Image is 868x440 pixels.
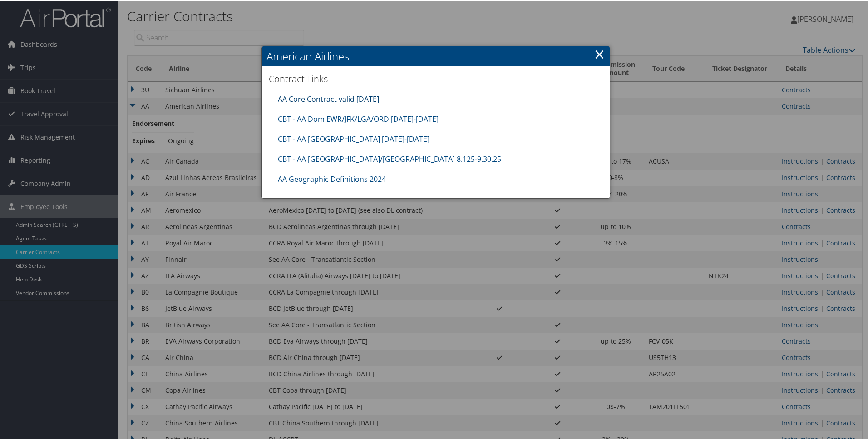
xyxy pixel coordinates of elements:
a: AA Geographic Definitions 2024 [278,173,386,183]
a: AA Core Contract valid [DATE] [278,93,379,103]
h2: American Airlines [262,45,610,65]
a: CBT - AA Dom EWR/JFK/LGA/ORD [DATE]-[DATE] [278,113,439,123]
a: × [594,44,605,62]
a: CBT - AA [GEOGRAPHIC_DATA] [DATE]-[DATE] [278,133,429,143]
a: CBT - AA [GEOGRAPHIC_DATA]/[GEOGRAPHIC_DATA] 8.125-9.30.25 [278,153,501,163]
h3: Contract Links [269,72,603,85]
